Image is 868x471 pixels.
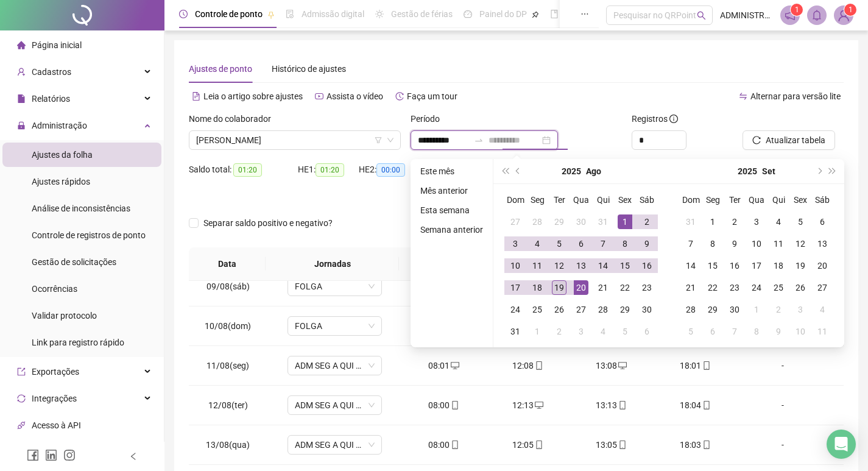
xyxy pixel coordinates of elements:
[618,236,632,251] div: 8
[464,10,472,18] span: dashboard
[266,247,398,281] th: Jornadas
[189,64,252,74] span: Ajustes de ponto
[750,91,841,101] span: Alternar para versão lite
[32,67,71,77] span: Cadastros
[530,280,545,295] div: 18
[702,233,724,255] td: 2025-09-08
[785,10,796,21] span: notification
[771,302,786,317] div: 2
[771,324,786,339] div: 9
[640,258,654,273] div: 16
[508,214,523,229] div: 27
[811,189,833,211] th: Sáb
[727,280,742,295] div: 23
[508,302,523,317] div: 24
[795,5,799,14] span: 1
[295,436,375,454] span: ADM SEG A QUI 8:00 AS 18:00
[746,233,767,255] td: 2025-09-10
[548,255,570,277] td: 2025-08-12
[702,277,724,299] td: 2025-09-22
[195,9,263,19] span: Controle de ponto
[326,91,383,101] span: Assista o vídeo
[747,359,819,372] div: -
[295,396,375,414] span: ADM SEG A QUI 8:00 AS 18:00
[752,136,761,144] span: reload
[705,236,720,251] div: 8
[683,280,698,295] div: 21
[592,255,614,277] td: 2025-08-14
[272,64,346,74] span: Histórico de ajustes
[315,92,323,101] span: youtube
[534,401,543,409] span: desktop
[189,112,279,126] label: Nome do colaborador
[32,204,130,213] span: Análise de inconsistências
[574,258,588,273] div: 13
[812,159,825,183] button: next-year
[189,247,266,281] th: Data
[415,203,488,218] li: Esta semana
[548,277,570,299] td: 2025-08-19
[636,277,658,299] td: 2025-08-23
[316,163,344,177] span: 01:20
[504,277,526,299] td: 2025-08-17
[683,236,698,251] div: 7
[849,5,853,14] span: 1
[746,189,767,211] th: Qua
[295,317,375,335] span: FOLGA
[530,214,545,229] div: 28
[702,299,724,320] td: 2025-09-29
[359,163,420,177] div: HE 2:
[815,258,830,273] div: 20
[749,302,764,317] div: 1
[570,277,592,299] td: 2025-08-20
[636,299,658,320] td: 2025-08-30
[614,320,636,342] td: 2025-09-05
[827,430,856,459] div: Open Intercom Messenger
[474,135,484,145] span: to
[574,236,588,251] div: 6
[811,211,833,233] td: 2025-09-06
[705,302,720,317] div: 29
[793,302,808,317] div: 3
[17,68,26,76] span: user-add
[596,258,610,273] div: 14
[32,177,90,186] span: Ajustes rápidos
[196,131,393,149] span: LUCIANA LUIZA ALVES SOARES PIOTROWSKI
[387,136,394,144] span: down
[552,280,566,295] div: 19
[552,258,566,273] div: 12
[789,189,811,211] th: Sex
[663,398,728,412] div: 18:04
[746,211,767,233] td: 2025-09-03
[636,189,658,211] th: Sáb
[508,236,523,251] div: 3
[412,398,476,412] div: 08:00
[789,233,811,255] td: 2025-09-12
[596,280,610,295] div: 21
[32,338,124,347] span: Link para registro rápido
[395,92,404,101] span: history
[399,247,482,281] th: Entrada 1
[705,214,720,229] div: 1
[530,236,545,251] div: 4
[767,233,789,255] td: 2025-09-11
[208,400,248,410] span: 12/08(ter)
[701,361,711,370] span: mobile
[680,189,702,211] th: Dom
[614,211,636,233] td: 2025-08-01
[189,163,298,177] div: Saldo total:
[701,401,711,409] span: mobile
[614,255,636,277] td: 2025-08-15
[32,311,97,320] span: Validar protocolo
[640,302,654,317] div: 30
[617,401,627,409] span: mobile
[570,320,592,342] td: 2025-09-03
[789,255,811,277] td: 2025-09-19
[815,236,830,251] div: 13
[592,277,614,299] td: 2025-08-21
[724,320,746,342] td: 2025-10-07
[640,214,654,229] div: 2
[767,255,789,277] td: 2025-09-18
[391,9,453,19] span: Gestão de férias
[749,258,764,273] div: 17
